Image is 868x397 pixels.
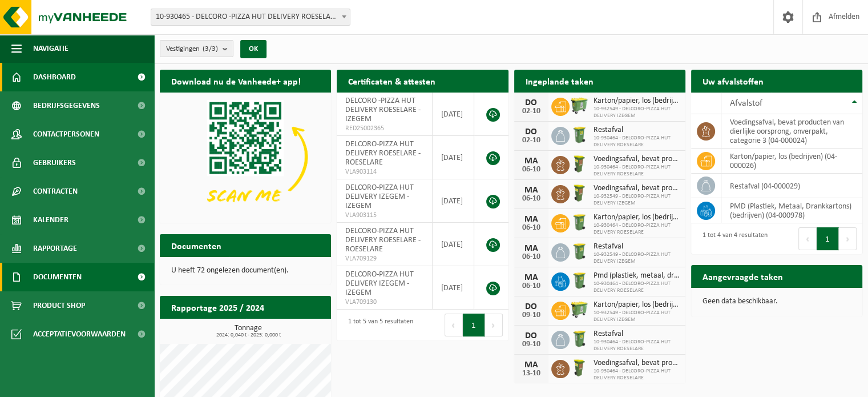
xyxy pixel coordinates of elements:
[594,97,680,106] span: Karton/papier, los (bedrijven)
[570,300,589,319] img: WB-0660-HPE-GN-50
[570,154,589,174] img: WB-0060-HPE-GN-50
[839,227,857,250] button: Next
[240,40,267,58] button: OK
[345,254,423,263] span: VLA709129
[691,70,775,92] h2: Uw afvalstoffen
[33,206,68,234] span: Kalender
[721,149,862,174] td: karton/papier, los (bedrijven) (04-000026)
[33,234,77,263] span: Rapportage
[345,97,421,123] span: DELCORO -PIZZA HUT DELIVERY ROESELARE - IZEGEM
[721,114,862,149] td: voedingsafval, bevat producten van dierlijke oorsprong, onverpakt, categorie 3 (04-000024)
[520,311,543,319] div: 09-10
[445,314,463,336] button: Previous
[520,331,543,340] div: DO
[594,222,680,236] span: 10-930464 - DELCORO-PIZZA HUT DELIVERY ROESELARE
[570,271,589,290] img: WB-0240-HPE-GN-50
[520,253,543,261] div: 06-10
[342,312,413,338] div: 1 tot 5 van 5 resultaten
[33,320,126,348] span: Acceptatievoorwaarden
[520,273,543,282] div: MA
[520,244,543,253] div: MA
[721,198,862,223] td: PMD (Plastiek, Metaal, Drankkartons) (bedrijven) (04-000978)
[160,40,233,57] button: Vestigingen(3/3)
[433,93,474,136] td: [DATE]
[345,227,421,254] span: DELCORO-PIZZA HUT DELIVERY ROESELARE - ROESELARE
[160,296,276,318] h2: Rapportage 2025 / 2024
[151,9,350,25] span: 10-930465 - DELCORO -PIZZA HUT DELIVERY ROESELARE - IZEGEM
[33,263,82,291] span: Documenten
[697,226,768,251] div: 1 tot 4 van 4 resultaten
[570,329,589,348] img: WB-0240-HPE-GN-50
[570,242,589,261] img: WB-0240-HPE-GN-50
[520,302,543,311] div: DO
[691,265,794,287] h2: Aangevraagde taken
[520,127,543,137] div: DO
[594,164,680,178] span: 10-930464 - DELCORO-PIZZA HUT DELIVERY ROESELARE
[33,34,68,63] span: Navigatie
[345,140,421,167] span: DELCORO-PIZZA HUT DELIVERY ROESELARE - ROESELARE
[594,135,680,149] span: 10-930464 - DELCORO-PIZZA HUT DELIVERY ROESELARE
[520,215,543,224] div: MA
[520,340,543,348] div: 09-10
[345,211,423,220] span: VLA903115
[33,63,76,91] span: Dashboard
[160,70,312,92] h2: Download nu de Vanheede+ app!
[570,96,589,115] img: WB-0660-HPE-GN-50
[594,213,680,222] span: Karton/papier, los (bedrijven)
[520,157,543,166] div: MA
[160,234,233,256] h2: Documenten
[203,45,218,53] count: (3/3)
[721,174,862,198] td: restafval (04-000029)
[703,298,851,306] p: Geen data beschikbaar.
[520,360,543,370] div: MA
[433,136,474,179] td: [DATE]
[520,224,543,232] div: 06-10
[520,166,543,174] div: 06-10
[33,91,100,120] span: Bedrijfsgegevens
[594,310,680,323] span: 10-932549 - DELCORO-PIZZA HUT DELIVERY IZEGEM
[171,267,320,275] p: U heeft 72 ongelezen document(en).
[594,300,680,310] span: Karton/papier, los (bedrijven)
[594,330,680,339] span: Restafval
[165,324,331,338] h3: Tonnage
[246,318,330,341] a: Bekijk rapportage
[345,183,414,210] span: DELCORO-PIZZA HUT DELIVERY IZEGEM - IZEGEM
[570,358,589,378] img: WB-0060-HPE-GN-50
[33,149,76,177] span: Gebruikers
[594,271,680,280] span: Pmd (plastiek, metaal, drankkartons) (bedrijven)
[798,227,817,250] button: Previous
[485,314,503,336] button: Next
[570,212,589,232] img: WB-0240-HPE-GN-50
[345,167,423,177] span: VLA903114
[570,125,589,145] img: WB-0240-HPE-GN-50
[520,370,543,378] div: 13-10
[594,251,680,265] span: 10-932549 - DELCORO-PIZZA HUT DELIVERY IZEGEM
[594,280,680,294] span: 10-930464 - DELCORO-PIZZA HUT DELIVERY ROESELARE
[520,186,543,195] div: MA
[817,227,839,250] button: 1
[433,179,474,223] td: [DATE]
[594,368,680,382] span: 10-930464 - DELCORO-PIZZA HUT DELIVERY ROESELARE
[160,93,331,221] img: Download de VHEPlus App
[594,184,680,193] span: Voedingsafval, bevat producten van dierlijke oorsprong, onverpakt, categorie 3
[730,99,762,108] span: Afvalstof
[165,332,331,338] span: 2024: 0,040 t - 2025: 0,000 t
[520,282,543,290] div: 06-10
[594,193,680,207] span: 10-932549 - DELCORO-PIZZA HUT DELIVERY IZEGEM
[345,124,423,133] span: RED25002365
[345,270,414,297] span: DELCORO-PIZZA HUT DELIVERY IZEGEM - IZEGEM
[33,177,78,206] span: Contracten
[166,41,218,58] span: Vestigingen
[514,70,605,92] h2: Ingeplande taken
[594,339,680,352] span: 10-930464 - DELCORO-PIZZA HUT DELIVERY ROESELARE
[594,359,680,368] span: Voedingsafval, bevat producten van dierlijke oorsprong, onverpakt, categorie 3
[570,183,589,203] img: WB-0060-HPE-GN-50
[594,242,680,251] span: Restafval
[594,106,680,119] span: 10-932549 - DELCORO-PIZZA HUT DELIVERY IZEGEM
[520,98,543,107] div: DO
[463,314,485,336] button: 1
[520,137,543,145] div: 02-10
[433,266,474,310] td: [DATE]
[520,195,543,203] div: 06-10
[594,126,680,135] span: Restafval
